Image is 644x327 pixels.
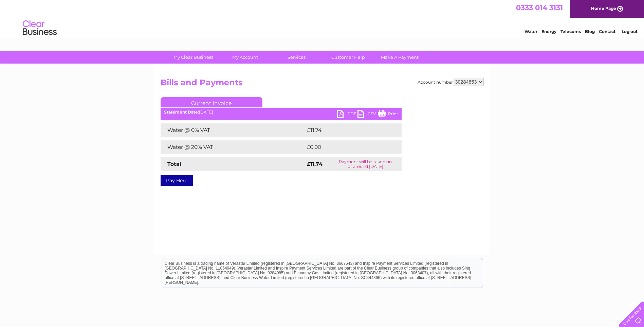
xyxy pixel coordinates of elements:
a: Contact [599,29,615,34]
img: logo.png [22,18,57,38]
a: My Clear Business [165,51,221,64]
div: Account number [418,78,484,86]
a: Water [525,29,537,34]
a: Current Invoice [161,97,262,107]
a: My Account [217,51,273,64]
a: Blog [585,29,595,34]
div: [DATE] [161,110,402,115]
strong: Total [167,161,181,167]
a: Telecoms [560,29,581,34]
div: Clear Business is a trading name of Verastar Limited (registered in [GEOGRAPHIC_DATA] No. 3667643... [162,4,483,33]
td: £0.00 [305,140,386,154]
td: Water @ 20% VAT [161,140,305,154]
a: PDF [337,110,357,120]
a: CSV [357,110,378,120]
a: 0333 014 3131 [516,3,563,12]
td: £11.74 [305,123,386,137]
h2: Bills and Payments [161,78,484,91]
a: Make A Payment [372,51,428,64]
a: Log out [622,29,638,34]
a: Energy [541,29,556,34]
a: Services [269,51,325,64]
a: Print [378,110,398,120]
a: Pay Here [161,175,193,186]
td: Water @ 0% VAT [161,123,305,137]
td: Payment will be taken on or around [DATE] [329,157,401,171]
b: Statement Date: [164,109,199,115]
a: Customer Help [320,51,376,64]
strong: £11.74 [307,161,323,167]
